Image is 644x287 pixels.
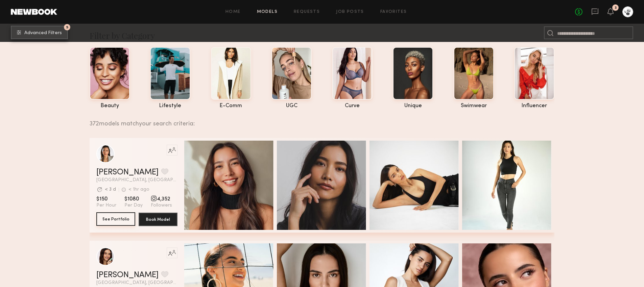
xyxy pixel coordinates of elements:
[150,103,190,109] div: lifestyle
[96,212,135,226] button: See Portfolio
[96,202,116,209] span: Per Hour
[124,202,143,209] span: Per Day
[151,196,172,202] span: 4,352
[105,187,116,192] div: < 3 d
[225,10,241,14] a: Home
[11,26,68,39] button: 5Advanced Filters
[124,196,143,202] span: $1080
[96,178,177,183] span: [GEOGRAPHIC_DATA], [GEOGRAPHIC_DATA]
[90,103,130,109] div: beauty
[24,31,62,35] span: Advanced Filters
[211,103,251,109] div: e-comm
[151,202,172,209] span: Followers
[332,103,373,109] div: curve
[128,187,149,192] div: < 1hr ago
[454,103,494,109] div: swimwear
[615,6,617,10] div: 3
[380,10,407,14] a: Favorites
[271,103,312,109] div: UGC
[294,10,320,14] a: Requests
[96,168,159,176] a: [PERSON_NAME]
[393,103,433,109] div: unique
[139,213,177,226] button: Book Model
[96,196,116,202] span: $150
[514,103,554,109] div: influencer
[257,10,278,14] a: Models
[96,281,177,285] span: [GEOGRAPHIC_DATA], [GEOGRAPHIC_DATA]
[90,113,549,127] div: 372 models match your search criteria:
[96,213,135,226] a: See Portfolio
[66,26,68,29] span: 5
[96,271,159,279] a: [PERSON_NAME]
[336,10,364,14] a: Job Posts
